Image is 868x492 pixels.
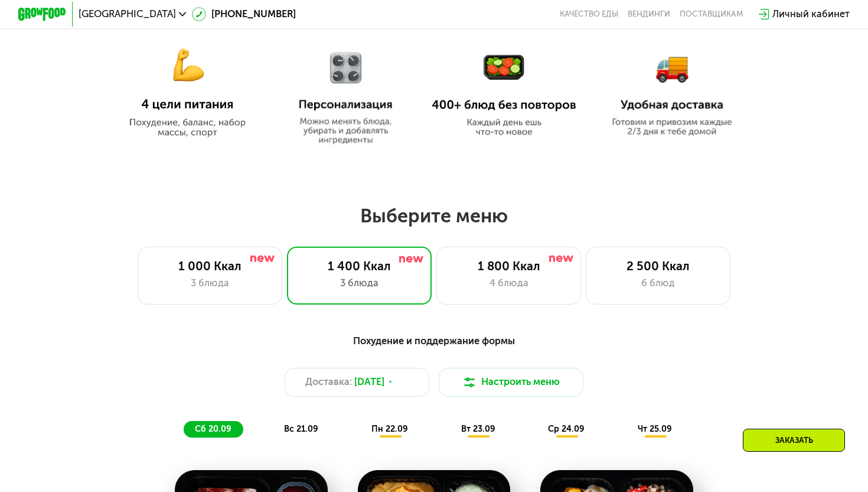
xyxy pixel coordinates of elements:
[461,424,495,434] span: вт 23.09
[150,259,269,274] div: 1 000 Ккал
[299,276,419,291] div: 3 блюда
[628,9,670,19] a: Вендинги
[371,424,408,434] span: пн 22.09
[548,424,585,434] span: ср 24.09
[599,259,718,274] div: 2 500 Ккал
[284,424,318,434] span: вс 21.09
[449,276,568,291] div: 4 блюда
[449,259,568,274] div: 1 800 Ккал
[77,334,791,348] div: Похудение и поддержание формы
[599,276,718,291] div: 6 блюд
[354,375,384,390] span: [DATE]
[680,9,743,19] div: поставщикам
[439,368,583,397] button: Настроить меню
[743,429,845,452] div: Заказать
[305,375,352,390] span: Доставка:
[638,424,672,434] span: чт 25.09
[192,7,296,22] a: [PHONE_NUMBER]
[79,9,176,19] span: [GEOGRAPHIC_DATA]
[560,9,618,19] a: Качество еды
[38,204,829,228] h2: Выберите меню
[195,424,231,434] span: сб 20.09
[299,259,419,274] div: 1 400 Ккал
[772,7,850,22] div: Личный кабинет
[150,276,269,291] div: 3 блюда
